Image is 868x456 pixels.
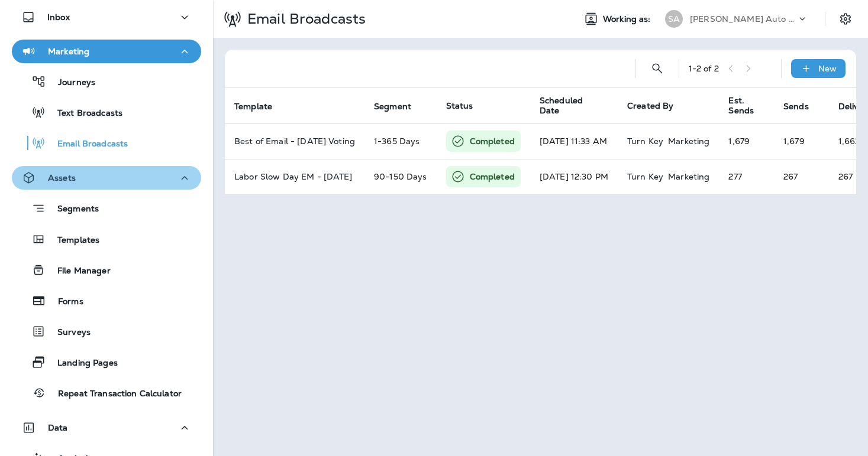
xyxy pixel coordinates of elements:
[446,100,473,111] span: Status
[46,358,118,369] p: Landing Pages
[48,173,76,183] p: Assets
[690,14,796,24] p: [PERSON_NAME] Auto Service & Tire Pros
[835,8,856,30] button: Settings
[12,288,201,313] button: Forms
[540,96,598,116] span: Scheduled Date
[719,159,774,194] td: 277
[12,227,201,252] button: Templates
[46,297,83,308] p: Forms
[530,123,618,159] td: [DATE] 11:33 AM
[47,12,70,22] p: Inbox
[774,123,829,159] td: 1,679
[646,57,669,80] button: Search Email Broadcasts
[540,96,613,116] span: Scheduled Date
[12,258,201,282] button: File Manager
[12,100,201,125] button: Text Broadcasts
[12,69,201,94] button: Journeys
[46,266,111,277] p: File Manager
[627,100,673,111] span: Created By
[46,77,95,89] p: Journeys
[374,101,427,112] span: Segment
[470,135,515,147] p: Completed
[48,423,68,432] p: Data
[12,319,201,344] button: Surveys
[665,10,683,28] div: SA
[818,64,837,73] p: New
[234,136,355,146] p: Best of Email - 8/18/25 Voting
[12,416,201,439] button: Data
[470,171,515,183] p: Completed
[46,327,91,338] p: Surveys
[374,102,411,112] span: Segment
[728,96,754,116] span: Est. Sends
[603,14,653,24] span: Working as:
[234,102,272,112] span: Template
[48,47,89,56] p: Marketing
[12,380,201,405] button: Repeat Transaction Calculator
[12,5,201,29] button: Inbox
[668,136,709,146] p: Marketing
[689,64,719,73] div: 1 - 2 of 2
[783,101,824,112] span: Sends
[627,172,663,181] p: Turn Key
[627,136,663,146] p: Turn Key
[12,166,201,190] button: Assets
[728,96,769,116] span: Est. Sends
[668,172,709,181] p: Marketing
[12,196,201,221] button: Segments
[46,139,128,150] p: Email Broadcasts
[46,235,99,246] p: Templates
[719,123,774,159] td: 1,679
[46,389,182,400] p: Repeat Transaction Calculator
[374,171,427,182] span: 90-150 Days
[374,136,420,146] span: 1-365 Days
[12,40,201,63] button: Marketing
[783,102,809,112] span: Sends
[12,131,201,155] button: Email Broadcasts
[46,204,99,216] p: Segments
[774,159,829,194] td: 267
[234,172,355,181] p: Labor Slow Day EM - 8/4/25
[12,350,201,374] button: Landing Pages
[243,10,366,28] p: Email Broadcasts
[530,159,618,194] td: [DATE] 12:30 PM
[234,101,288,112] span: Template
[46,108,122,119] p: Text Broadcasts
